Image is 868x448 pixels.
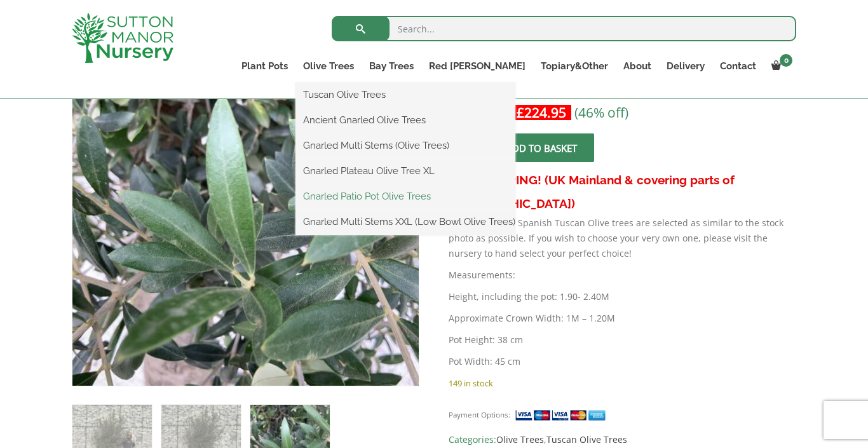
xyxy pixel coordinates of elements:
[659,57,712,75] a: Delivery
[72,13,173,63] img: logo
[295,111,515,130] a: Ancient Gnarled Olive Trees
[517,104,566,121] bdi: 224.95
[234,57,295,75] a: Plant Pots
[489,133,594,162] button: Add to basket
[574,104,628,121] span: (46% off)
[515,409,610,422] img: payment supported
[533,57,616,75] a: Topiary&Other
[449,332,796,348] p: Pot Height: 38 cm
[295,212,515,231] a: Gnarled Multi Stems XXL (Low Bowl Olive Trees)
[496,433,544,445] a: Olive Trees
[295,136,515,155] a: Gnarled Multi Stems (Olive Trees)
[449,215,796,261] p: These beautiful Spanish Tuscan Olive trees are selected as similar to the stock photo as possible...
[295,161,515,180] a: Gnarled Plateau Olive Tree XL
[449,289,796,304] p: Height, including the pot: 1.90- 2.40M
[517,104,524,121] span: £
[295,187,515,206] a: Gnarled Patio Pot Olive Trees
[449,410,510,419] small: Payment Options:
[546,433,627,445] a: Tuscan Olive Trees
[362,57,421,75] a: Bay Trees
[332,16,796,41] input: Search...
[764,57,796,75] a: 0
[780,54,792,67] span: 0
[295,57,362,75] a: Olive Trees
[449,432,796,447] span: Categories: ,
[449,376,796,391] p: 149 in stock
[449,354,796,369] p: Pot Width: 45 cm
[449,311,796,326] p: Approximate Crown Width: 1M – 1.20M
[616,57,659,75] a: About
[295,85,515,104] a: Tuscan Olive Trees
[449,168,796,215] h3: FREE SHIPPING! (UK Mainland & covering parts of [GEOGRAPHIC_DATA])
[712,57,764,75] a: Contact
[421,57,533,75] a: Red [PERSON_NAME]
[449,268,796,283] p: Measurements:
